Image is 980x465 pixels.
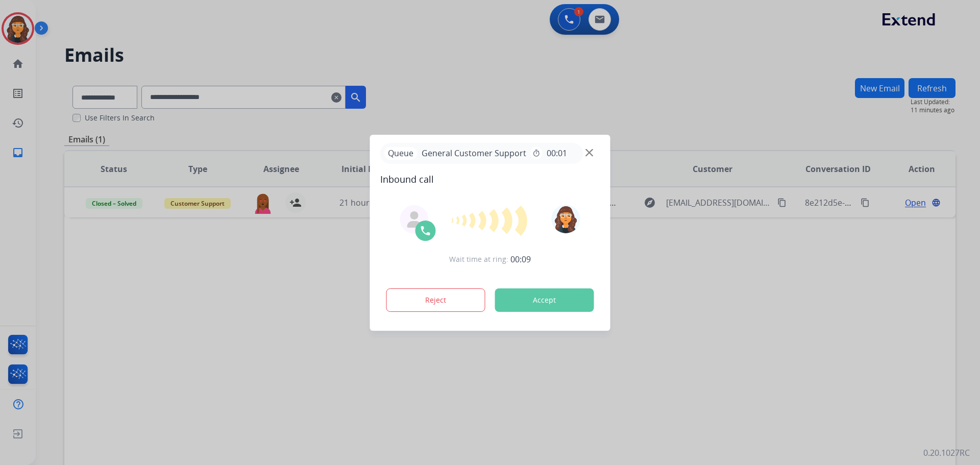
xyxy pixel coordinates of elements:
p: 0.20.1027RC [923,447,970,459]
span: 00:09 [510,253,531,265]
p: Queue [384,147,418,160]
mat-icon: timer [532,149,541,157]
span: Inbound call [380,172,600,186]
img: agent-avatar [406,211,423,228]
span: Wait time at ring: [449,254,508,264]
button: Accept [495,288,594,312]
button: Reject [386,288,485,312]
img: close-button [585,149,593,156]
span: General Customer Support [418,147,530,159]
span: 00:01 [547,147,567,159]
img: avatar [551,205,580,233]
img: call-icon [420,225,432,237]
